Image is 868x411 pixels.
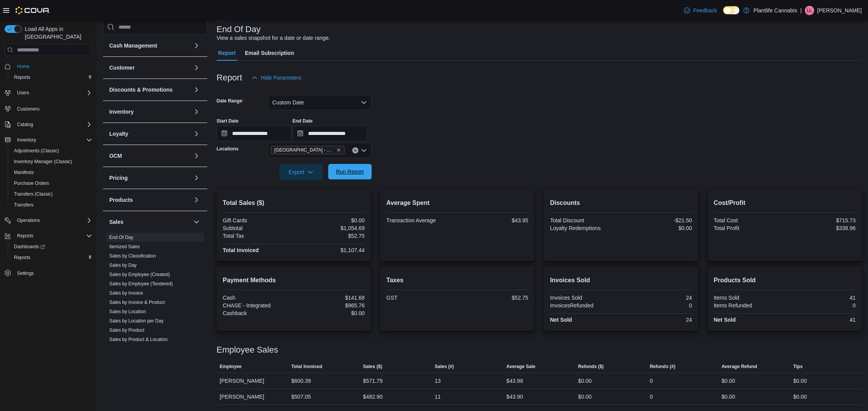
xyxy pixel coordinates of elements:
button: Sales [192,217,201,227]
a: End Of Day [109,235,133,240]
span: Manifests [14,169,34,176]
button: Sales [109,218,190,226]
h3: Employee Sales [217,345,278,355]
span: Adjustments (Classic) [11,146,92,155]
div: 41 [786,317,856,323]
button: Inventory [109,108,190,116]
a: Reports [11,73,33,82]
span: Average Sale [506,363,536,370]
button: OCM [109,152,190,160]
span: Sales ($) [363,363,382,370]
div: $43.90 [506,392,523,401]
p: Plantlife Cannabis [753,6,797,15]
span: Catalog [17,121,33,128]
div: $0.00 [722,392,735,401]
span: Transfers [14,202,33,208]
label: Start Date [217,118,239,124]
div: $52.75 [295,233,365,239]
div: [PERSON_NAME] [217,373,288,389]
span: Export [284,164,318,180]
h2: Average Spent [386,198,528,208]
button: Reports [8,72,95,83]
span: Sales by Product [109,327,145,333]
span: Email Subscription [245,45,294,61]
div: $1,107.44 [295,247,365,253]
span: Purchase Orders [14,180,49,186]
button: Catalog [2,119,95,130]
span: Settings [17,270,34,276]
span: Run Report [336,168,364,176]
div: $43.98 [506,376,523,385]
span: Report [218,45,236,61]
div: $571.79 [363,376,383,385]
div: Total Cost [714,217,783,223]
button: Users [2,87,95,98]
div: $0.00 [793,376,807,385]
a: Dashboards [11,242,48,251]
div: $52.75 [459,295,528,301]
div: 0 [650,376,653,385]
div: 0 [650,392,653,401]
button: Remove Calgary - Mahogany Market from selection in this group [336,148,341,152]
span: Catalog [14,120,92,129]
div: 41 [786,295,856,301]
div: InvoicesRefunded [550,302,619,309]
div: 24 [623,295,692,301]
span: Sales by Product & Location [109,336,168,343]
span: Sales by Invoice & Product [109,299,165,305]
span: Tips [793,363,803,370]
span: Inventory Manager (Classic) [14,159,72,165]
div: Items Refunded [714,302,783,309]
span: Manifests [11,168,92,177]
div: 24 [623,317,692,323]
h3: Inventory [109,108,134,116]
a: Inventory Manager (Classic) [11,157,75,166]
div: Transaction Average [386,217,456,223]
a: Settings [14,269,37,278]
h2: Taxes [386,276,528,285]
div: Total Profit [714,225,783,231]
a: Sales by Classification [109,253,156,259]
div: $141.68 [295,295,365,301]
button: Run Report [328,164,372,179]
button: Reports [8,252,95,263]
span: Feedback [693,7,717,14]
button: Reports [2,230,95,241]
strong: Total Invoiced [223,247,259,253]
div: [PERSON_NAME] [217,389,288,404]
a: Sales by Product [109,327,145,333]
h3: Pricing [109,174,127,182]
div: CHASE - Integrated [223,302,292,309]
button: Export [279,164,323,180]
span: Transfers [11,200,92,210]
span: Transfers (Classic) [11,189,92,199]
div: 0 [623,302,692,309]
div: $0.00 [793,392,807,401]
a: Transfers (Classic) [11,189,56,199]
span: Users [14,88,92,97]
div: 0 [786,302,856,309]
span: Load All Apps in [GEOGRAPHIC_DATA] [22,25,92,41]
a: Customers [14,104,43,114]
span: Sales by Day [109,262,137,268]
h2: Total Sales ($) [223,198,365,208]
div: Invoices Sold [550,295,619,301]
nav: Complex example [5,58,92,299]
span: Sales by Location per Day [109,318,164,324]
span: Employee [220,363,242,370]
button: Transfers (Classic) [8,189,95,200]
span: Dashboards [14,244,45,250]
div: Cashback [223,310,292,316]
span: Transfers (Classic) [14,191,53,197]
div: Total Discount [550,217,619,223]
span: Refunds ($) [578,363,604,370]
button: Inventory Manager (Classic) [8,156,95,167]
span: Sales by Location [109,309,146,315]
span: Itemized Sales [109,244,140,250]
span: Average Refund [722,363,757,370]
button: Products [109,196,190,204]
span: Reports [11,253,92,262]
h3: Report [217,73,242,82]
span: Sales by Employee (Created) [109,271,170,278]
